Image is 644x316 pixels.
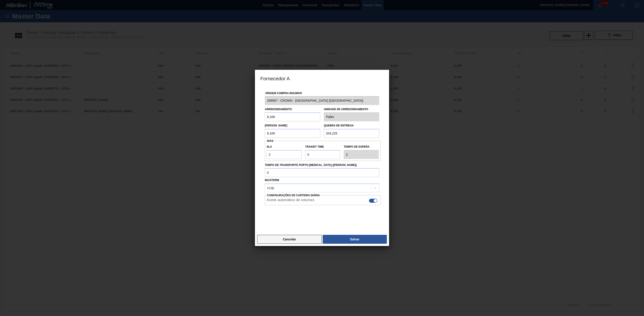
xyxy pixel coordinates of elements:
[267,186,274,190] div: FOB
[265,92,302,95] label: Origem Compra Insumos
[265,124,287,127] label: [PERSON_NAME]
[267,194,320,197] span: Configurações de Carteira Diária
[344,144,379,150] label: Tempo de espera
[265,162,379,168] label: Tempo de Transporte Porto-[MEDICAL_DATA] ([PERSON_NAME])
[255,70,389,87] h3: Fornecedor A
[257,235,322,244] button: Cancelar
[267,144,302,150] label: SLA
[267,198,314,203] label: Aceite automático de volumes
[265,179,279,182] label: Incoterm
[324,106,379,113] label: Unidade de arredondamento
[324,124,354,127] label: Quebra de entrega
[265,108,292,111] label: Arredondamento
[305,144,340,150] label: Transit Time
[265,192,379,205] div: Essa configuração habilita a criação automática de composição de carga do lado do fornecedor caso...
[267,139,273,143] span: Dias
[323,235,387,244] button: Salvar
